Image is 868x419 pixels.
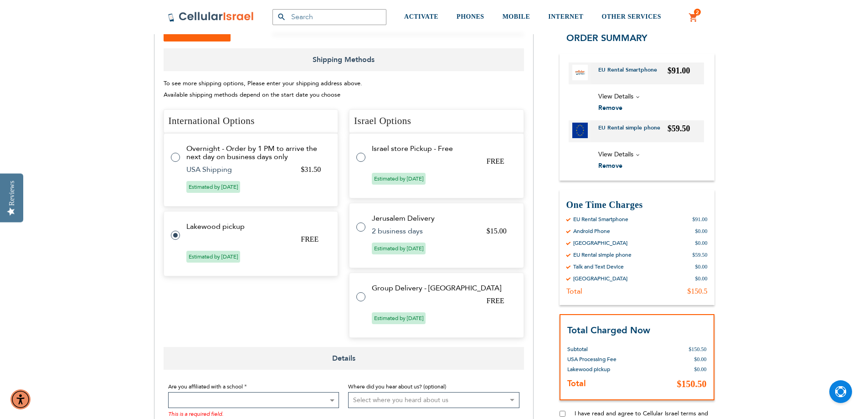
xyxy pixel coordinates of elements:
[567,324,650,336] strong: Total Charged Now
[566,199,708,211] h3: One Time Charges
[457,13,484,20] span: PHONES
[186,222,327,231] td: Lakewood pickup
[694,356,707,362] span: $0.00
[272,9,386,25] input: Search
[548,13,583,20] span: INTERNET
[572,123,588,138] img: EU Rental simple phone
[164,79,362,99] span: To see more shipping options, Please enter your shipping address above. Available shipping method...
[487,297,504,305] span: FREE
[487,157,504,165] span: FREE
[573,216,628,223] div: EU Rental Smartphone
[164,48,524,71] span: Shipping Methods
[10,389,31,409] div: Accessibility Menu
[573,228,610,235] div: Android Phone
[598,150,633,159] span: View Details
[668,66,690,75] span: $91.00
[164,347,524,370] span: Details
[567,356,616,363] span: USA Processing Fee
[694,366,707,372] span: $0.00
[164,109,339,133] h4: International Options
[695,239,708,247] div: $0.00
[186,145,327,161] td: Overnight - Order by 1 PM to arrive the next day on business days only
[503,13,530,20] span: MOBILE
[372,173,426,185] span: Estimated by [DATE]
[567,378,586,389] strong: Total
[566,32,647,44] span: Order Summary
[573,275,627,282] div: [GEOGRAPHIC_DATA]
[693,216,708,223] div: $91.00
[695,263,708,270] div: $0.00
[186,181,240,193] span: Estimated by [DATE]
[186,166,290,174] td: USA Shipping
[348,383,446,390] span: Where did you hear about us? (optional)
[573,251,632,259] div: EU Rental simple phone
[372,145,513,153] td: Israel store Pickup - Free
[372,227,475,235] td: 2 business days
[349,109,524,133] h4: Israel Options
[567,366,610,373] span: Lakewood pickup
[168,383,243,390] span: Are you affiliated with a school
[573,263,624,270] div: Talk and Text Device
[598,161,622,170] span: Remove
[168,11,254,22] img: Cellular Israel Logo
[598,92,633,101] span: View Details
[566,287,582,296] div: Total
[668,124,690,133] span: $59.50
[695,228,708,235] div: $0.00
[601,13,661,20] span: OTHER SERVICES
[573,239,627,247] div: [GEOGRAPHIC_DATA]
[301,166,321,173] span: $31.50
[677,379,707,389] span: $150.50
[688,287,708,296] div: $150.5
[572,65,588,80] img: EU Rental Smartphone
[372,243,426,254] span: Estimated by [DATE]
[693,251,708,259] div: $59.50
[598,124,667,139] a: EU Rental simple phone
[598,66,664,81] a: EU Rental Smartphone
[168,410,223,418] span: This is a required field.
[301,235,318,243] span: FREE
[598,103,622,112] span: Remove
[689,346,707,352] span: $150.50
[567,337,638,354] th: Subtotal
[487,227,507,235] span: $15.00
[696,9,699,16] span: 2
[372,214,513,222] td: Jerusalem Delivery
[372,312,426,324] span: Estimated by [DATE]
[372,284,513,292] td: Group Delivery - [GEOGRAPHIC_DATA]
[688,12,699,23] a: 2
[404,13,438,20] span: ACTIVATE
[8,181,16,206] div: Reviews
[695,275,708,282] div: $0.00
[186,251,240,263] span: Estimated by [DATE]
